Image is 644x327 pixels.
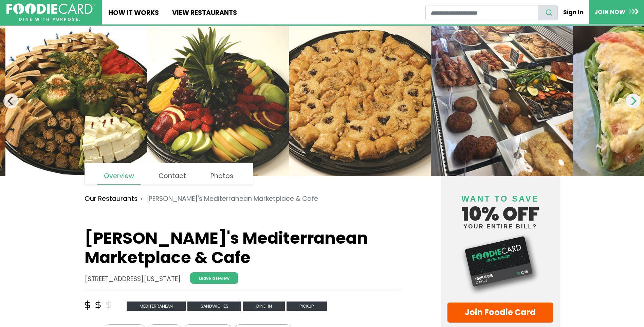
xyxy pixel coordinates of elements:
[97,168,141,185] a: Overview
[626,93,641,108] button: Next
[243,302,285,311] span: Dine-in
[204,168,240,184] a: Photos
[152,168,192,184] a: Contact
[558,5,589,20] a: Sign In
[85,163,253,185] nav: page links
[190,272,238,284] a: Leave a review
[3,93,18,108] button: Previous
[85,228,402,268] h1: [PERSON_NAME]'s Mediterranean Marketplace & Cafe
[447,233,553,296] img: Foodie Card
[127,301,188,310] a: Mediterranean
[243,301,287,310] a: Dine-in
[137,194,318,204] li: [PERSON_NAME]'s Mediterranean Marketplace & Cafe
[447,224,553,229] small: your entire bill?
[6,3,95,21] img: FoodieCard; Eat, Drink, Save, Donate
[85,274,181,284] address: [STREET_ADDRESS][US_STATE]
[187,301,243,310] a: Sandwiches
[287,301,327,310] a: Pickup
[85,194,137,204] a: Our Restaurants
[127,302,186,311] span: Mediterranean
[187,302,241,311] span: Sandwiches
[447,303,553,323] a: Join Foodie Card
[85,189,402,209] nav: breadcrumb
[425,5,538,20] input: restaurant search
[447,186,553,229] h4: 10% off
[287,302,327,311] span: Pickup
[461,194,539,203] span: Want to save
[538,5,558,20] button: search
